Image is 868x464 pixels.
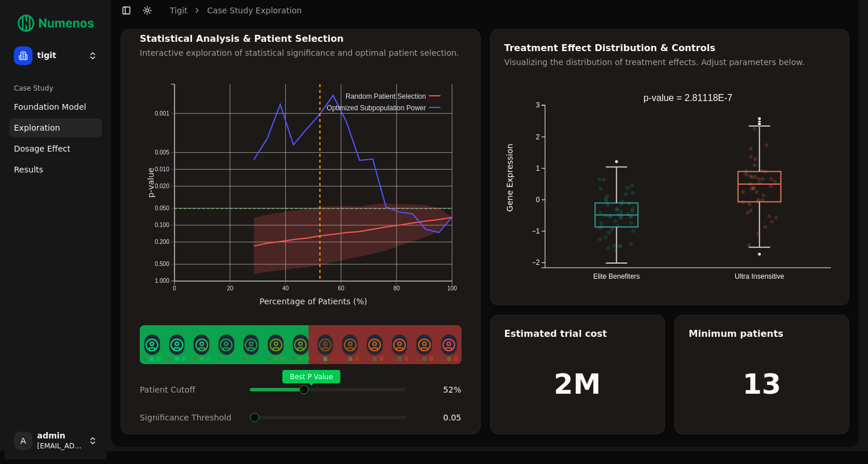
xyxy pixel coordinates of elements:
[37,51,83,61] span: tigit
[173,285,176,292] text: 0
[14,101,86,113] span: Foundation Model
[554,370,601,398] h1: 2M
[327,104,426,112] text: Optimized Subpopulation Power
[155,261,169,267] text: 0.500
[536,101,540,109] text: 3
[643,93,732,103] text: p-value = 2.81118E-7
[155,183,169,189] text: 0.020
[9,118,102,137] a: Exploration
[415,384,461,395] div: 52 %
[9,98,102,116] a: Foundation Model
[155,205,169,211] text: 0.050
[536,164,540,172] text: 1
[394,285,401,292] text: 80
[282,285,289,292] text: 40
[155,110,169,117] text: 0.001
[227,285,234,292] text: 20
[504,44,836,53] div: Treatment Effect Distribution & Controls
[505,143,514,211] text: Gene Expression
[9,42,102,70] button: tigit
[155,239,169,245] text: 0.200
[9,79,102,98] div: Case Study
[14,143,70,154] span: Dosage Effect
[532,227,540,235] text: −1
[140,412,241,423] div: Significance Threshold
[37,441,83,451] span: [EMAIL_ADDRESS]
[593,272,640,280] text: Elite Benefiters
[155,222,169,228] text: 0.100
[37,431,83,441] span: admin
[742,370,781,398] h1: 13
[207,5,302,16] a: Case Study Exploration
[146,168,155,198] text: p-value
[14,164,43,175] span: Results
[338,285,345,292] text: 60
[260,297,368,306] text: Percentage of Patients (%)
[415,412,461,423] div: 0.05
[536,133,540,141] text: 2
[140,384,241,395] div: Patient Cutoff
[9,139,102,158] a: Dosage Effect
[9,427,102,455] button: Aadmin[EMAIL_ADDRESS]
[504,56,836,68] div: Visualizing the distribution of treatment effects. Adjust parameters below.
[170,5,187,16] a: tigit
[140,47,462,59] div: Interactive exploration of statistical significance and optimal patient selection.
[140,34,462,44] div: Statistical Analysis & Patient Selection
[9,160,102,179] a: Results
[170,5,302,16] nav: breadcrumb
[532,258,540,267] text: −2
[448,285,457,292] text: 100
[282,370,340,383] span: Best P Value
[346,92,426,100] text: Random Patient Selection
[155,166,169,172] text: 0.010
[155,149,169,156] text: 0.005
[9,9,102,37] img: Numenos
[735,272,785,280] text: Ultra Insensitive
[155,278,169,284] text: 1.000
[14,122,60,134] span: Exploration
[536,196,540,204] text: 0
[14,431,32,450] span: A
